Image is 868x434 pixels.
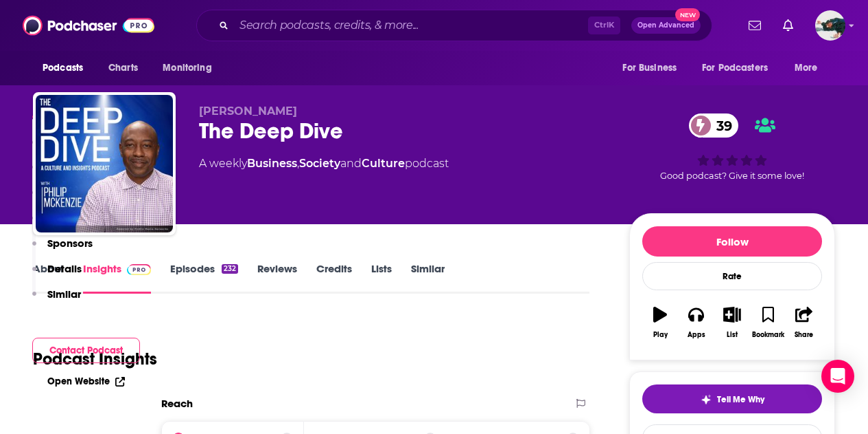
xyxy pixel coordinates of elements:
[727,331,738,339] div: List
[653,331,668,339] div: Play
[642,226,822,257] button: Follow
[362,157,405,170] a: Culture
[743,14,766,37] a: Show notifications dropdown
[795,331,813,339] div: Share
[660,171,804,181] span: Good podcast? Give it some love!
[689,113,739,138] a: 39
[108,58,138,78] span: Charts
[247,157,297,170] a: Business
[411,262,445,294] a: Similar
[222,264,238,274] div: 232
[675,8,700,21] span: New
[163,58,211,78] span: Monitoring
[36,95,173,232] img: The Deep Dive
[693,55,788,81] button: open menu
[23,12,154,39] img: Podchaser - Follow, Share and Rate Podcasts
[613,55,694,81] button: open menu
[588,17,620,34] span: Ctrl K
[688,331,705,339] div: Apps
[257,262,297,294] a: Reviews
[717,394,764,405] span: Tell Me Why
[47,262,82,275] p: Details
[631,17,701,34] button: Open AdvancedNew
[32,338,140,363] button: Contact Podcast
[714,298,750,347] button: List
[316,262,352,294] a: Credits
[43,58,83,78] span: Podcasts
[642,298,678,347] button: Play
[815,10,845,41] button: Show profile menu
[32,262,82,287] button: Details
[777,14,799,37] a: Show notifications dropdown
[637,22,694,29] span: Open Advanced
[702,58,768,78] span: For Podcasters
[701,394,712,405] img: tell me why sparkle
[234,14,588,36] input: Search podcasts, credits, & more...
[750,298,786,347] button: Bookmark
[161,397,193,410] h2: Reach
[752,331,784,339] div: Bookmark
[340,157,362,170] span: and
[299,157,340,170] a: Society
[297,157,299,170] span: ,
[153,55,229,81] button: open menu
[32,287,81,313] button: Similar
[629,105,835,190] div: 39Good podcast? Give it some love!
[678,298,714,347] button: Apps
[47,376,125,387] a: Open Website
[199,155,449,172] div: A weekly podcast
[170,262,238,294] a: Episodes232
[785,55,835,81] button: open menu
[47,287,81,301] p: Similar
[642,262,822,290] div: Rate
[815,10,845,41] img: User Profile
[786,298,822,347] button: Share
[99,55,146,81] a: Charts
[371,262,392,294] a: Lists
[795,58,818,78] span: More
[622,58,677,78] span: For Business
[196,10,712,41] div: Search podcasts, credits, & more...
[199,105,297,118] span: [PERSON_NAME]
[815,10,845,41] span: Logged in as fsg.publicity
[642,384,822,413] button: tell me why sparkleTell Me Why
[821,360,854,393] div: Open Intercom Messenger
[33,55,101,81] button: open menu
[703,113,739,138] span: 39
